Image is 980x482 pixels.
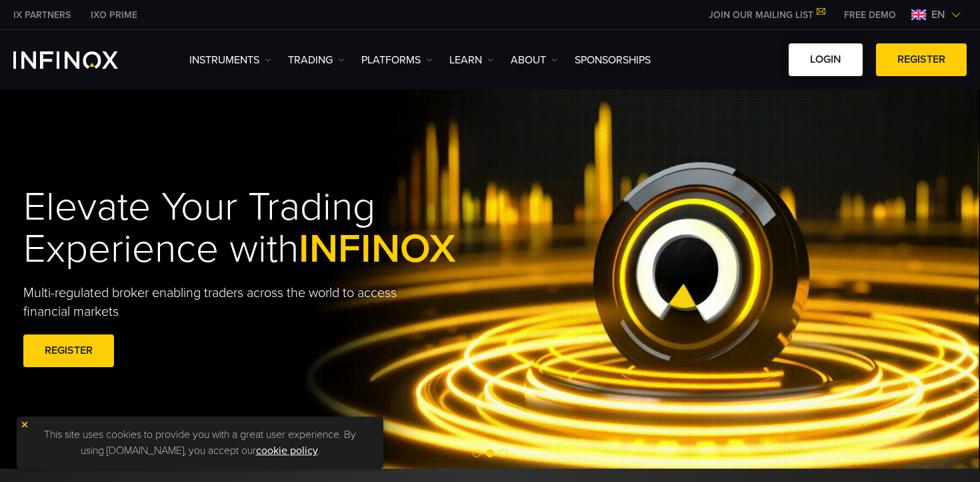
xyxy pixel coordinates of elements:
a: SPONSORSHIPS [575,52,651,68]
span: Go to slide 2 [486,449,494,457]
a: INFINOX MENU [834,8,906,22]
a: Learn [449,52,494,68]
p: Multi-regulated broker enabling traders across the world to access financial markets [23,284,419,321]
span: Go to slide 3 [499,449,507,457]
span: en [926,7,951,23]
img: yellow close icon [20,420,29,429]
a: TRADING [288,52,345,68]
a: INFINOX Logo [13,51,149,69]
h1: Elevate Your Trading Experience with [23,186,518,270]
a: INFINOX [81,8,147,22]
a: REGISTER [23,334,114,367]
a: Instruments [189,52,271,68]
a: JOIN OUR MAILING LIST [699,9,834,21]
a: INFINOX [3,8,81,22]
span: INFINOX [299,225,456,273]
a: REGISTER [876,43,967,76]
p: This site uses cookies to provide you with a great user experience. By using [DOMAIN_NAME], you a... [23,423,377,462]
a: ABOUT [511,52,558,68]
a: LOGIN [789,43,863,76]
span: Go to slide 1 [473,449,481,457]
a: PLATFORMS [361,52,433,68]
a: cookie policy [256,444,318,457]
